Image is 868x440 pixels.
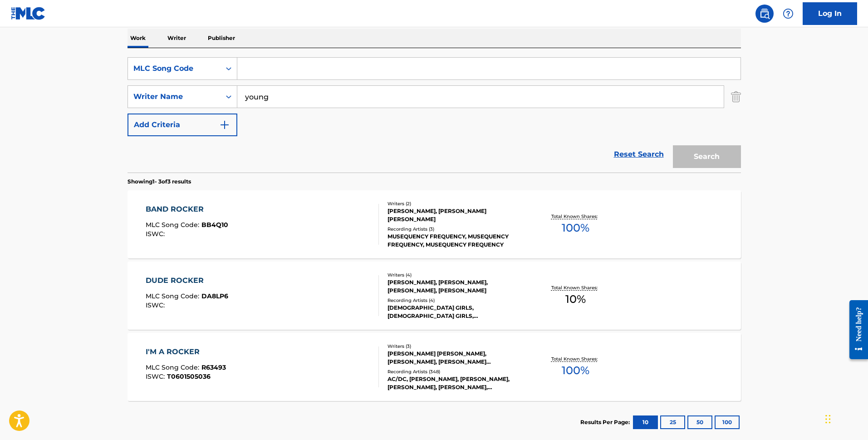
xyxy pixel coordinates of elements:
[11,7,46,20] img: MLC Logo
[825,405,831,433] div: Drag
[146,230,167,238] span: ISWC :
[133,63,215,74] div: MLC Song Code
[755,5,774,23] a: Public Search
[146,221,201,229] span: MLC Song Code :
[823,396,868,440] iframe: Chat Widget
[128,262,741,330] a: DUDE ROCKERMLC Song Code:DA8LP6ISWC:Writers (4)[PERSON_NAME], [PERSON_NAME], [PERSON_NAME], [PERS...
[759,8,770,19] img: search
[687,415,712,429] button: 50
[609,144,668,164] a: Reset Search
[146,346,226,357] div: I'M A ROCKER
[201,363,226,371] span: R63493
[133,91,215,102] div: Writer Name
[551,284,600,291] p: Total Known Shares:
[128,178,191,186] p: Showing 1 - 3 of 3 results
[779,5,797,23] div: Help
[165,29,189,48] p: Writer
[201,221,228,229] span: BB4Q10
[205,29,238,48] p: Publisher
[128,333,741,401] a: I'M A ROCKERMLC Song Code:R63493ISWC:T0601505036Writers (3)[PERSON_NAME] [PERSON_NAME], [PERSON_N...
[715,415,740,429] button: 100
[803,2,857,25] a: Log In
[633,415,658,429] button: 10
[387,297,525,304] div: Recording Artists ( 4 )
[167,372,211,381] span: T0601505036
[146,275,228,286] div: DUDE ROCKER
[387,232,525,249] div: MUSEQUENCY FREQUENCY, MUSEQUENCY FREQUENCY, MUSEQUENCY FREQUENCY
[387,375,525,391] div: AC/DC, [PERSON_NAME], [PERSON_NAME], [PERSON_NAME], [PERSON_NAME], [PERSON_NAME], [PERSON_NAME], ...
[219,119,230,130] img: 9d2ae6d4665cec9f34b9.svg
[387,304,525,320] div: [DEMOGRAPHIC_DATA] GIRLS, [DEMOGRAPHIC_DATA] GIRLS, [DEMOGRAPHIC_DATA] GIRLS, [DEMOGRAPHIC_DATA] ...
[387,272,525,278] div: Writers ( 4 )
[660,415,685,429] button: 25
[783,8,794,19] img: help
[551,213,600,220] p: Total Known Shares:
[128,57,741,173] form: Search Form
[387,368,525,375] div: Recording Artists ( 348 )
[128,29,148,48] p: Work
[551,356,600,362] p: Total Known Shares:
[731,85,741,108] img: Delete Criterion
[562,362,589,379] span: 100 %
[387,278,525,295] div: [PERSON_NAME], [PERSON_NAME], [PERSON_NAME], [PERSON_NAME]
[146,204,228,215] div: BAND ROCKER
[146,301,167,309] span: ISWC :
[843,293,868,366] iframe: Resource Center
[146,363,201,371] span: MLC Song Code :
[387,207,525,223] div: [PERSON_NAME], [PERSON_NAME] [PERSON_NAME]
[387,226,525,232] div: Recording Artists ( 3 )
[580,418,632,426] p: Results Per Page:
[146,292,201,300] span: MLC Song Code :
[128,190,741,258] a: BAND ROCKERMLC Song Code:BB4Q10ISWC:Writers (2)[PERSON_NAME], [PERSON_NAME] [PERSON_NAME]Recordin...
[146,372,167,381] span: ISWC :
[565,291,586,307] span: 10 %
[128,114,237,136] button: Add Criteria
[562,220,589,236] span: 100 %
[387,343,525,350] div: Writers ( 3 )
[201,292,228,300] span: DA8LP6
[387,350,525,366] div: [PERSON_NAME] [PERSON_NAME], [PERSON_NAME], [PERSON_NAME] [PERSON_NAME]
[387,200,525,207] div: Writers ( 2 )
